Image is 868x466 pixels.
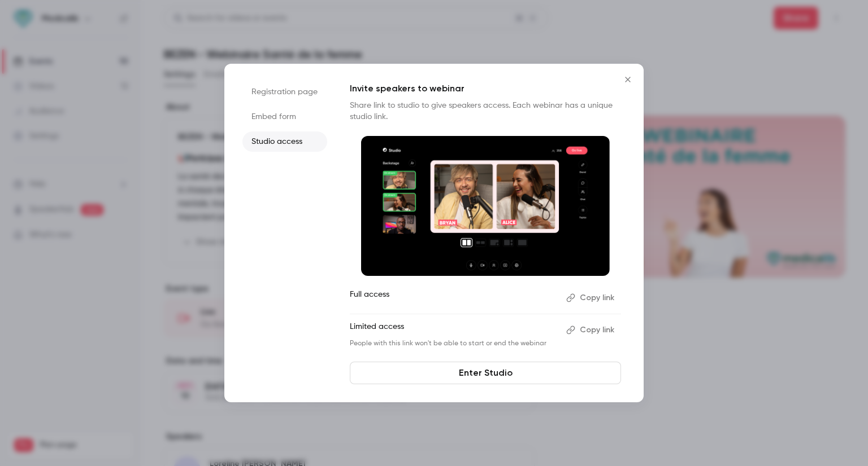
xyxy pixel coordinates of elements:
li: Registration page [242,82,327,102]
p: Share link to studio to give speakers access. Each webinar has a unique studio link. [350,100,621,122]
li: Studio access [242,131,327,152]
p: Invite speakers to webinar [350,82,621,95]
button: Close [617,68,639,91]
img: Invite speakers to webinar [361,136,610,276]
p: Full access [350,289,557,307]
a: Enter Studio [350,362,621,384]
p: Limited access [350,321,557,339]
li: Embed form [242,107,327,127]
p: People with this link won't be able to start or end the webinar [350,339,557,348]
button: Copy link [562,321,621,339]
button: Copy link [562,289,621,307]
